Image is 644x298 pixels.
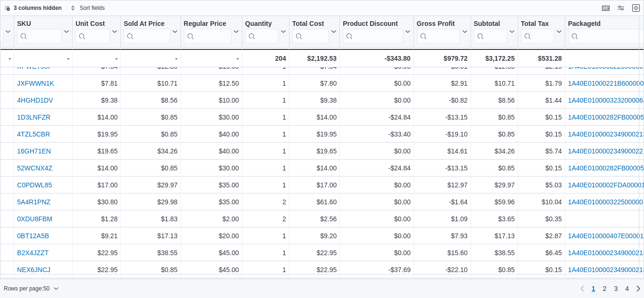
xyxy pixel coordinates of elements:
span: 4 [625,284,629,293]
div: $30.80 [75,196,117,208]
div: $17.00 [75,179,117,191]
div: -$0.82 [417,95,468,106]
span: 2 [603,284,607,293]
div: -$13.15 [417,162,468,174]
div: $2.91 [417,78,468,89]
div: Product Discount [343,20,403,29]
a: B2X4JZZT [17,249,49,257]
div: $0.85 [124,129,178,140]
div: $29.97 [124,179,178,191]
button: SKU [17,20,69,44]
div: $9.20 [292,230,337,242]
button: Total Tax [521,20,562,44]
button: Subtotal [474,20,515,44]
div: $3,172.25 [474,53,515,64]
div: $22.95 [292,247,337,258]
div: $30.00 [184,162,239,174]
div: $0.85 [474,264,515,275]
button: 3 columns hidden [0,2,66,14]
div: $59.96 [474,196,515,208]
div: $10.71 [124,78,178,89]
button: Page 1 of 4 [588,281,599,296]
div: $19.65 [292,145,337,157]
div: $1.79 [521,78,562,89]
div: 1 [245,179,286,191]
button: Exit fullscreen [630,2,642,14]
div: $2,192.53 [292,53,337,64]
div: $29.97 [474,179,515,191]
div: 204 [245,53,286,64]
div: - [17,53,69,64]
a: 1D3LNFZR [17,113,50,121]
div: $5.03 [521,179,562,191]
div: $0.00 [343,213,411,225]
button: Sort fields [66,2,108,14]
div: -$24.84 [343,112,411,123]
div: -$1.64 [417,196,468,208]
div: Total Tax [521,20,554,29]
div: $2.56 [292,213,337,225]
div: - [124,53,177,64]
div: Product Discount [343,20,403,44]
div: SKU [17,20,62,29]
div: $40.00 [184,145,239,157]
div: $1.09 [417,213,468,225]
div: $40.00 [184,129,239,140]
div: $2.87 [521,230,562,242]
div: $0.35 [521,213,562,225]
div: Quantity [245,20,279,29]
div: $0.00 [343,196,411,208]
div: $19.95 [75,129,117,140]
div: $7.81 [75,78,117,89]
div: Regular Price [184,20,231,44]
div: $17.00 [292,179,337,191]
div: $2.00 [184,213,239,225]
div: -$22.10 [417,264,468,275]
div: $14.00 [75,162,117,174]
nav: Pagination for preceding grid [577,281,644,296]
div: Subtotal [474,20,507,44]
div: Subtotal [474,20,507,29]
button: Previous page [577,283,588,294]
div: $0.85 [124,112,178,123]
button: Product Discount [343,20,411,44]
button: Total Cost [292,20,337,44]
div: $12.97 [417,179,468,191]
div: Total Cost [292,20,329,29]
span: Sort fields [80,4,105,12]
div: Gross Profit [417,20,460,29]
div: $30.00 [184,112,239,123]
div: $20.00 [184,230,239,242]
div: $0.15 [521,162,562,174]
div: $10.71 [474,78,515,89]
div: $7.93 [417,230,468,242]
div: $7.80 [292,78,337,89]
div: 1 [245,230,286,242]
div: $0.15 [521,129,562,140]
a: C0PDWL85 [17,181,52,189]
ul: Pagination for preceding grid [588,281,633,296]
div: $22.95 [75,247,117,258]
div: $61.60 [292,196,337,208]
div: $0.85 [124,162,178,174]
div: Quantity [245,20,279,44]
div: -$19.10 [417,129,468,140]
div: -$33.40 [343,129,411,140]
div: $6.45 [521,247,562,258]
div: $10.00 [184,95,239,106]
div: Sold At Price [124,20,170,44]
div: 1 [245,145,286,157]
div: 1 [245,264,286,275]
div: -$13.15 [417,112,468,123]
div: Gross Profit [417,20,460,44]
div: $14.00 [292,112,337,123]
div: $1.44 [521,95,562,106]
div: $9.38 [292,95,337,106]
div: $0.00 [343,179,411,191]
button: Regular Price [184,20,239,44]
a: 0BT12A5B [17,232,49,240]
a: 52WCNX4Z [17,164,52,172]
div: 1 [245,112,286,123]
div: $0.00 [343,95,411,106]
div: Total Tax [521,20,554,44]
